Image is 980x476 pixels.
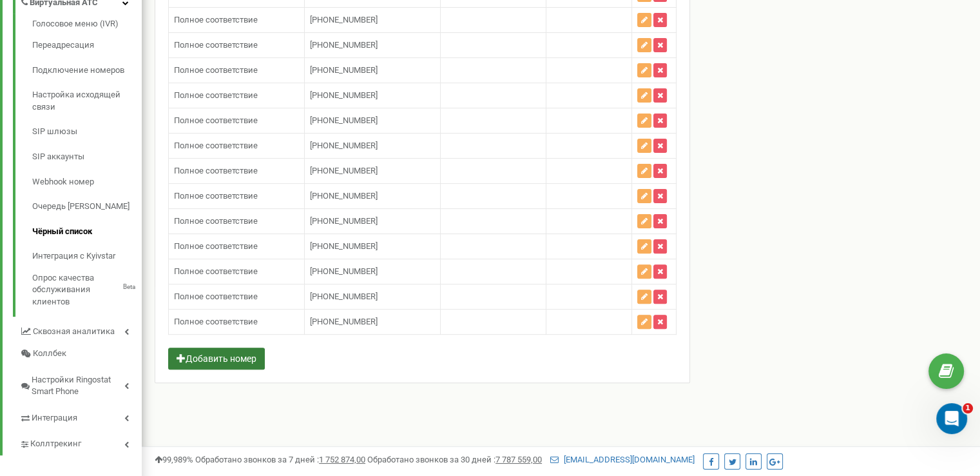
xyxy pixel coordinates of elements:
span: [PHONE_NUMBER] [310,15,378,25]
iframe: Intercom live chat [936,403,967,434]
span: [PHONE_NUMBER] [310,292,378,301]
span: [PHONE_NUMBER] [310,141,378,150]
span: Полное соответствие [174,317,258,326]
a: Настройка исходящей связи [32,83,142,119]
span: [PHONE_NUMBER] [310,90,378,100]
a: Интеграция с Kyivstar [32,244,142,269]
a: Чёрный список [32,219,142,244]
a: SIP шлюзы [32,119,142,144]
span: Полное соответствие [174,141,258,150]
a: SIP аккаунты [32,144,142,170]
span: [PHONE_NUMBER] [310,115,378,125]
a: Голосовое меню (IVR) [32,18,142,34]
span: 1 [963,403,973,413]
a: Сквозная аналитика [19,317,142,343]
span: Полное соответствие [174,292,258,301]
a: Переадресация [32,33,142,58]
span: Полное соответствие [174,166,258,175]
span: [PHONE_NUMBER] [310,65,378,75]
button: Добавить номер [168,348,265,370]
span: Настройки Ringostat Smart Phone [32,374,124,398]
span: Полное соответствие [174,40,258,50]
a: Очередь [PERSON_NAME] [32,194,142,219]
span: [PHONE_NUMBER] [310,266,378,276]
span: Полное соответствие [174,115,258,125]
span: [PHONE_NUMBER] [310,317,378,326]
span: Коллбек [33,348,66,360]
a: Интеграция [19,403,142,430]
a: Настройки Ringostat Smart Phone [19,365,142,403]
a: Коллбек [19,342,142,365]
span: Полное соответствие [174,90,258,100]
span: Полное соответствие [174,15,258,25]
span: Сквозная аналитика [33,326,115,338]
span: [PHONE_NUMBER] [310,40,378,50]
a: Коллтрекинг [19,429,142,455]
span: [PHONE_NUMBER] [310,191,378,201]
span: Полное соответствие [174,216,258,226]
span: [PHONE_NUMBER] [310,216,378,226]
span: Интеграция [32,412,77,424]
span: Коллтрекинг [30,438,81,450]
span: [PHONE_NUMBER] [310,166,378,175]
a: Webhook номер [32,170,142,195]
span: Полное соответствие [174,266,258,276]
span: Полное соответствие [174,65,258,75]
a: Подключение номеров [32,58,142,83]
a: Опрос качества обслуживания клиентовBeta [32,269,142,308]
span: Полное соответствие [174,191,258,201]
span: Полное соответствие [174,241,258,251]
span: [PHONE_NUMBER] [310,241,378,251]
